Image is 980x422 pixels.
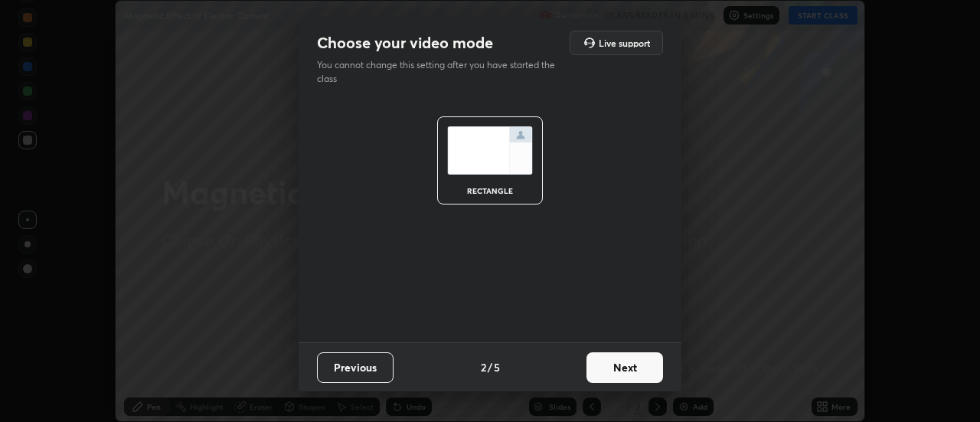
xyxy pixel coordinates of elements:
h4: 5 [494,359,500,375]
h4: / [488,359,492,375]
h5: Live support [599,38,650,47]
button: Previous [317,352,394,383]
button: Next [586,352,663,383]
h2: Choose your video mode [317,33,493,53]
img: normalScreenIcon.ae25ed63.svg [447,126,533,175]
div: rectangle [459,187,521,195]
h4: 2 [481,359,486,375]
p: You cannot change this setting after you have started the class [317,58,565,86]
